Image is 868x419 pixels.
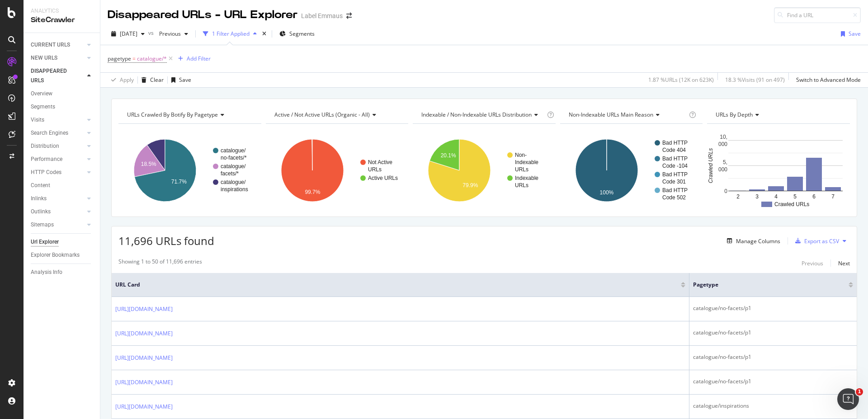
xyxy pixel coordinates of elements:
text: 000 [718,166,727,173]
text: Code -104 [662,163,688,169]
button: [DATE] [108,27,148,41]
a: Search Engines [31,128,85,138]
svg: A chart. [266,131,407,210]
div: Url Explorer [31,237,59,247]
span: Segments [289,30,315,38]
div: HTTP Codes [31,168,61,177]
text: Bad HTTP [662,155,688,162]
span: pagetype [108,55,131,62]
svg: A chart. [560,131,701,210]
div: 1.87 % URLs ( 12K on 623K ) [648,76,714,84]
text: Indexable [515,175,538,181]
text: Indexable [515,159,538,165]
a: DISAPPEARED URLS [31,66,85,85]
text: catalogue/ [221,179,246,185]
div: catalogue/no-facets/p1 [693,353,853,361]
text: catalogue/ [221,163,246,169]
button: Segments [276,27,318,41]
text: 20.1% [441,152,456,159]
div: Manage Columns [736,237,780,245]
text: inspirations [221,186,248,193]
a: Sitemaps [31,220,85,230]
div: Clear [150,76,164,84]
input: Find a URL [774,7,861,23]
span: URLs by Depth [716,111,753,118]
a: NEW URLS [31,53,85,63]
svg: A chart. [707,131,850,210]
div: Apply [120,76,134,84]
div: Search Engines [31,128,68,138]
div: CURRENT URLS [31,40,70,50]
text: Active URLs [368,175,398,181]
span: Active / Not Active URLs (organic - all) [274,111,370,118]
text: 79.9% [463,182,478,188]
span: Previous [156,30,181,38]
text: Bad HTTP [662,187,688,193]
div: catalogue/no-facets/p1 [693,329,853,337]
iframe: Intercom live chat [837,388,859,410]
button: Previous [802,258,823,268]
text: Code 404 [662,147,686,153]
text: 0 [725,188,728,194]
div: Performance [31,155,62,164]
span: vs [148,29,156,37]
div: catalogue/inspirations [693,402,853,410]
svg: A chart. [413,131,554,210]
a: Content [31,181,94,190]
button: Save [168,73,191,87]
button: Switch to Advanced Mode [793,73,861,87]
a: Explorer Bookmarks [31,250,94,260]
div: DISAPPEARED URLS [31,66,76,85]
button: Apply [108,73,134,87]
span: Non-Indexable URLs Main Reason [569,111,653,118]
a: Performance [31,155,85,164]
button: Save [837,27,861,41]
text: 3 [756,193,759,200]
a: [URL][DOMAIN_NAME] [115,378,173,387]
span: = [132,55,136,62]
div: catalogue/no-facets/p1 [693,304,853,312]
h4: URLs by Depth [714,108,842,122]
div: Showing 1 to 50 of 11,696 entries [118,258,202,268]
text: 10, [720,134,728,140]
text: 5 [794,193,797,200]
a: Analysis Info [31,268,94,277]
a: Segments [31,102,94,112]
div: Label Emmaus [301,11,343,20]
button: Manage Columns [723,235,780,246]
span: 2025 Oct. 1st [120,30,137,38]
a: [URL][DOMAIN_NAME] [115,329,173,338]
a: Overview [31,89,94,99]
span: 1 [856,388,863,395]
a: Url Explorer [31,237,94,247]
a: HTTP Codes [31,168,85,177]
div: arrow-right-arrow-left [346,13,352,19]
button: Export as CSV [792,234,839,248]
h4: Active / Not Active URLs [273,108,401,122]
a: [URL][DOMAIN_NAME] [115,353,173,363]
span: URLs Crawled By Botify By pagetype [127,111,218,118]
svg: A chart. [118,131,259,210]
text: Code 502 [662,194,686,201]
div: Outlinks [31,207,51,217]
text: facets/* [221,170,239,177]
div: Analytics [31,7,93,15]
text: 99.7% [305,189,320,195]
a: [URL][DOMAIN_NAME] [115,305,173,314]
h4: Non-Indexable URLs Main Reason [567,108,688,122]
h4: Indexable / Non-Indexable URLs Distribution [420,108,545,122]
a: CURRENT URLS [31,40,85,50]
div: Overview [31,89,52,99]
text: Crawled URLs [708,148,714,183]
span: 11,696 URLs found [118,233,214,248]
div: Content [31,181,50,190]
div: 1 Filter Applied [212,30,250,38]
a: Outlinks [31,207,85,217]
text: 4 [775,193,778,200]
div: 18.3 % Visits ( 91 on 497 ) [725,76,785,84]
text: catalogue/ [221,147,246,154]
div: times [260,29,268,38]
span: catalogue/* [137,52,167,65]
